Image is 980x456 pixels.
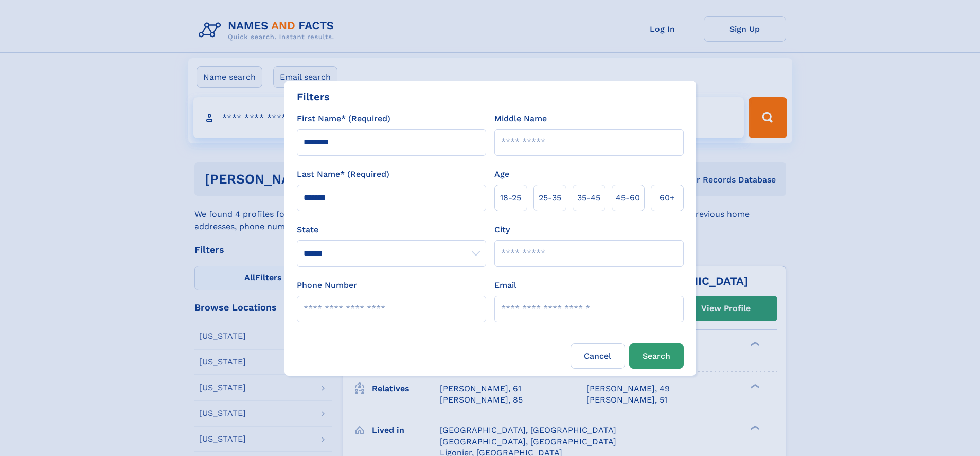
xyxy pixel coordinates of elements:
span: 60+ [660,192,675,204]
div: Filters [297,89,330,104]
label: City [494,224,510,236]
label: State [297,224,486,236]
span: 18‑25 [500,192,521,204]
label: Last Name* (Required) [297,168,389,180]
label: Phone Number [297,279,357,291]
label: First Name* (Required) [297,113,390,125]
label: Age [494,168,509,180]
span: 35‑45 [577,192,600,204]
label: Middle Name [494,113,547,125]
label: Cancel [571,343,625,369]
span: 45‑60 [616,192,640,204]
span: 25‑35 [539,192,561,204]
button: Search [629,343,684,369]
label: Email [494,279,516,291]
